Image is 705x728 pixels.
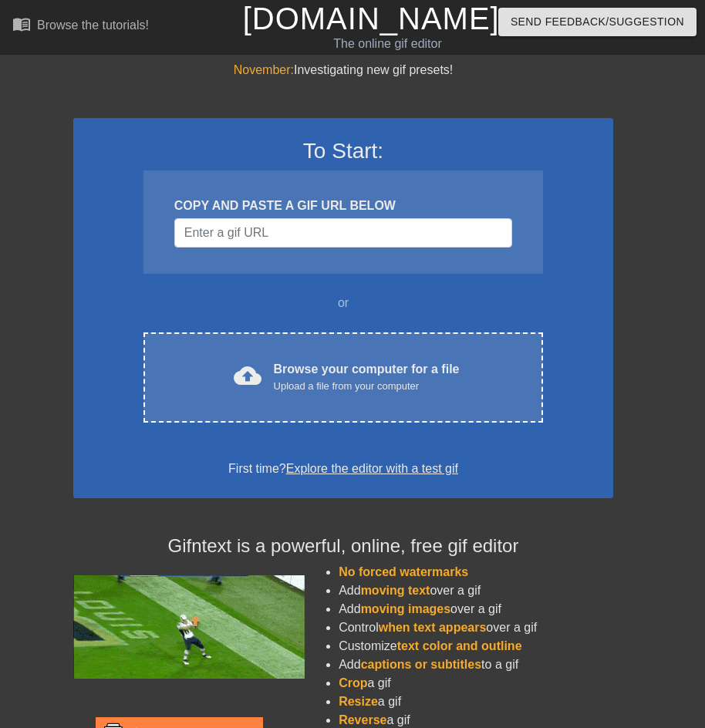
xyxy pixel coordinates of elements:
[397,639,522,652] span: text color and outline
[37,19,149,32] div: Browse the tutorials!
[234,362,261,389] span: cloud_upload
[339,695,378,708] span: Resize
[286,462,458,475] a: Explore the editor with a test gif
[113,294,573,312] div: or
[361,658,481,671] span: captions or subtitles
[339,713,386,726] span: Reverse
[339,656,613,674] li: Add to a gif
[274,379,460,394] div: Upload a file from your computer
[243,35,533,53] div: The online gif editor
[339,674,613,693] li: a gif
[498,8,697,36] button: Send Feedback/Suggestion
[73,575,305,679] img: football_small.gif
[73,535,613,558] h4: Gifntext is a powerful, online, free gif editor
[339,600,613,618] li: Add over a gif
[379,621,487,634] span: when text appears
[339,676,367,689] span: Crop
[339,618,613,637] li: Control over a gif
[339,637,613,656] li: Customize
[234,63,294,76] span: November:
[339,693,613,711] li: a gif
[511,12,684,32] span: Send Feedback/Suggestion
[73,61,613,79] div: Investigating new gif presets!
[243,2,500,35] a: [DOMAIN_NAME]
[361,602,450,615] span: moving images
[361,584,430,597] span: moving text
[174,197,512,215] div: COPY AND PASTE A GIF URL BELOW
[339,581,613,600] li: Add over a gif
[174,218,512,248] input: Username
[274,360,460,394] div: Browse your computer for a file
[12,15,31,33] span: menu_book
[93,460,593,478] div: First time?
[12,15,149,39] a: Browse the tutorials!
[93,138,593,164] h3: To Start:
[339,565,468,578] span: No forced watermarks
